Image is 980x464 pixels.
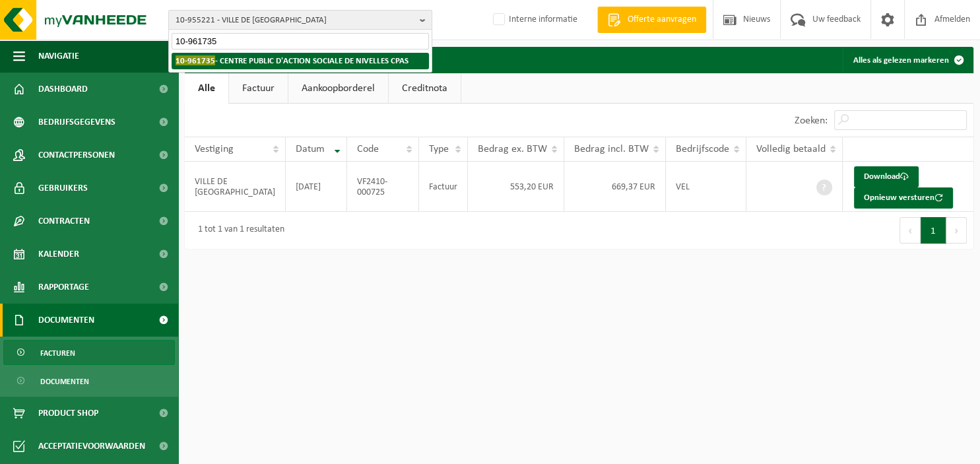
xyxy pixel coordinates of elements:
span: Offerte aanvragen [624,13,700,26]
span: 10-961735 [176,55,215,65]
span: Bedrag incl. BTW [574,144,649,154]
span: 10-955221 - VILLE DE [GEOGRAPHIC_DATA] [176,11,414,30]
td: VEL [666,162,746,212]
a: Factuur [229,73,288,104]
span: Acceptatievoorwaarden [38,430,145,463]
button: Previous [899,217,921,244]
td: VF2410-000725 [347,162,418,212]
span: Contactpersonen [38,139,115,172]
span: Dashboard [38,73,88,106]
span: Product Shop [38,397,98,430]
span: Navigatie [38,40,79,73]
span: Rapportage [38,271,89,304]
td: VILLE DE [GEOGRAPHIC_DATA] [185,162,286,212]
span: Contracten [38,205,90,238]
button: Next [946,217,967,244]
span: Facturen [40,341,75,366]
label: Interne informatie [490,10,577,30]
a: Documenten [3,368,175,393]
span: Documenten [38,304,94,337]
a: Offerte aanvragen [597,7,706,33]
td: 669,37 EUR [564,162,666,212]
span: Vestiging [195,144,234,154]
td: 553,20 EUR [468,162,564,212]
td: Factuur [419,162,468,212]
a: Creditnota [389,73,461,104]
span: Type [429,144,449,154]
a: Aankoopborderel [288,73,388,104]
span: Gebruikers [38,172,88,205]
label: Zoeken: [795,116,828,126]
input: Zoeken naar gekoppelde vestigingen [172,33,429,50]
span: Datum [296,144,325,154]
span: Bedrijfsgegevens [38,106,115,139]
span: Bedrijfscode [676,144,729,154]
span: Bedrag ex. BTW [478,144,547,154]
button: 1 [921,217,946,244]
td: [DATE] [286,162,347,212]
button: Alles als gelezen markeren [843,47,972,73]
button: Opnieuw versturen [854,187,953,209]
a: Alle [185,73,228,104]
div: 1 tot 1 van 1 resultaten [191,218,284,242]
button: 10-955221 - VILLE DE [GEOGRAPHIC_DATA] [168,10,432,30]
span: Kalender [38,238,79,271]
span: Volledig betaald [756,144,826,154]
a: Facturen [3,340,175,365]
a: Download [854,166,919,187]
span: Code [357,144,379,154]
strong: - CENTRE PUBLIC D'ACTION SOCIALE DE NIVELLES CPAS [176,55,408,65]
span: Documenten [40,369,89,394]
